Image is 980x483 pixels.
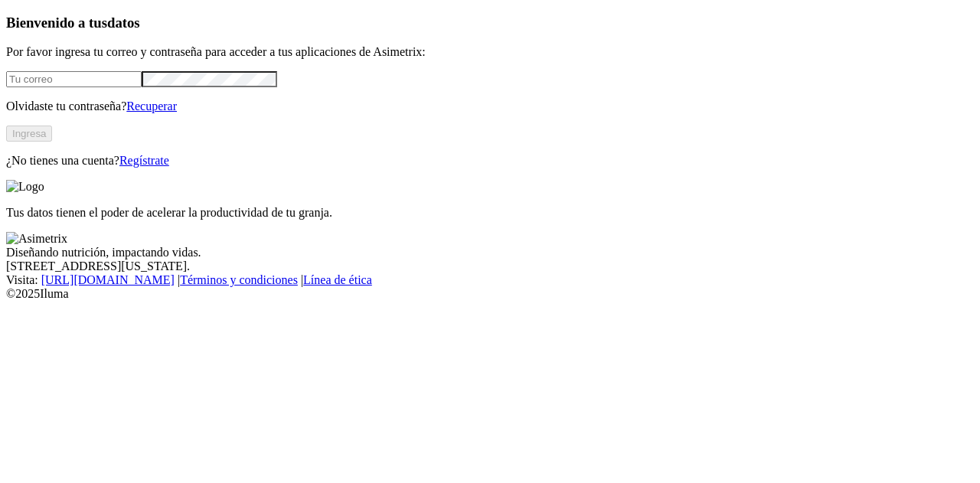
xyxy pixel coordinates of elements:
a: Términos y condiciones [180,273,298,286]
input: Tu correo [6,71,142,87]
p: ¿No tienes una cuenta? [6,154,974,168]
p: Por favor ingresa tu correo y contraseña para acceder a tus aplicaciones de Asimetrix: [6,45,974,59]
a: [URL][DOMAIN_NAME] [41,273,175,286]
a: Recuperar [126,100,177,113]
img: Asimetrix [6,232,67,246]
a: Línea de ética [303,273,372,286]
button: Ingresa [6,126,52,142]
p: Olvidaste tu contraseña? [6,100,974,113]
div: [STREET_ADDRESS][US_STATE]. [6,259,974,273]
div: Diseñando nutrición, impactando vidas. [6,246,974,259]
div: © 2025 Iluma [6,287,974,301]
a: Regístrate [119,154,169,167]
span: datos [107,15,140,31]
p: Tus datos tienen el poder de acelerar la productividad de tu granja. [6,206,974,220]
h3: Bienvenido a tus [6,15,974,31]
img: Logo [6,180,44,194]
div: Visita : | | [6,273,974,287]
